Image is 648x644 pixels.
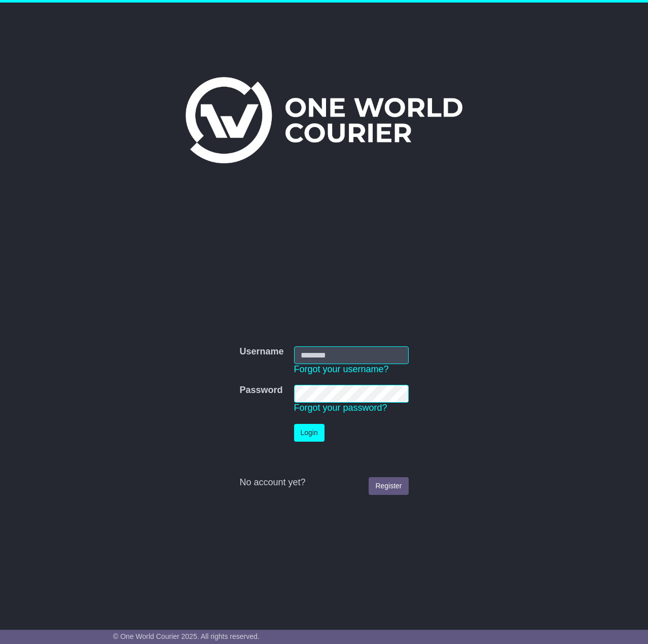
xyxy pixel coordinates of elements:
[369,477,408,495] a: Register
[239,385,282,396] label: Password
[186,77,462,163] img: One World
[294,424,325,442] button: Login
[294,364,389,374] a: Forgot your username?
[113,632,260,640] span: © One World Courier 2025. All rights reserved.
[239,477,408,488] div: No account yet?
[239,346,283,357] label: Username
[294,403,387,413] a: Forgot your password?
